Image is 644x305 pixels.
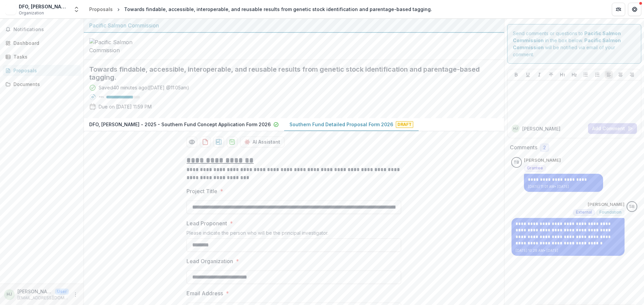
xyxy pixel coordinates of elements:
[527,166,543,170] span: Grantee
[7,292,12,297] div: Helen Jones
[89,65,488,81] h2: Towards findable, accessible, interoperable, and reusable results from genetic stock identificati...
[593,71,601,79] button: Ordered List
[510,144,537,151] h2: Comments
[524,71,532,79] button: Underline
[13,27,78,32] span: Notifications
[13,67,75,74] div: Proposals
[3,51,81,62] a: Tasks
[507,24,642,64] div: Send comments or questions to in the box below. will be notified via email of your comment.
[543,145,546,151] span: 2
[124,6,432,13] div: Towards findable, accessible, interoperable, and reusable results from genetic stock identificati...
[522,125,560,132] p: [PERSON_NAME]
[200,137,211,147] button: download-proposal
[516,248,621,253] p: [DATE] 10:28 AM • [DATE]
[99,103,152,110] p: Due on [DATE] 11:59 PM
[599,210,622,215] span: Foundation
[605,71,613,79] button: Align Left
[588,123,637,134] button: Add Comment
[3,79,81,90] a: Documents
[99,84,189,91] div: Saved 40 minutes ago ( [DATE] @ 11:05am )
[213,137,224,147] button: download-proposal
[628,71,636,79] button: Align Right
[576,210,592,215] span: External
[528,184,599,189] p: [DATE] 11:01 AM • [DATE]
[514,160,519,165] div: Tom Bird
[186,257,233,265] p: Lead Organization
[13,40,75,47] div: Dashboard
[240,137,284,147] button: AI Assistant
[186,289,223,297] p: Email Address
[89,21,499,29] div: Pacific Salmon Commission
[13,81,75,88] div: Documents
[89,6,113,13] div: Proposals
[535,71,543,79] button: Italicize
[55,289,69,295] p: User
[87,4,435,14] nav: breadcrumb
[13,53,75,60] div: Tasks
[616,71,625,79] button: Align Center
[588,201,625,208] p: [PERSON_NAME]
[186,219,227,227] p: Lead Proponent
[17,288,52,295] p: [PERSON_NAME]
[612,3,625,16] button: Partners
[629,205,635,209] div: Sascha Bendt
[628,3,641,16] button: Get Help
[3,24,81,35] button: Notifications
[558,71,567,79] button: Heading 1
[19,10,44,16] span: Organization
[582,71,590,79] button: Bullet List
[186,137,197,147] button: Preview e5e3b899-eb75-4a90-98af-77a965600eb9-3.pdf
[289,121,393,128] p: Southern Fund Detailed Proposal Form 2026
[3,37,81,49] a: Dashboard
[72,3,81,16] button: Open entity switcher
[186,187,217,195] p: Project Title
[512,71,520,79] button: Bold
[3,65,81,76] a: Proposals
[524,157,561,164] p: [PERSON_NAME]
[5,4,16,15] img: DFO, Sidney (Institute of Ocean Sciences)
[99,95,104,99] p: 79 %
[227,137,237,147] button: download-proposal
[186,230,401,238] div: Please indicate the person who will be the principal investigator.
[89,121,271,128] p: DFO, [PERSON_NAME] - 2025 - Southern Fund Concept Application Form 2026
[19,3,69,10] div: DFO, [PERSON_NAME] (Institute of Ocean Sciences)
[17,295,69,301] p: [EMAIL_ADDRESS][DOMAIN_NAME]
[396,121,413,128] span: Draft
[87,4,115,14] a: Proposals
[71,291,79,299] button: More
[570,71,578,79] button: Heading 2
[547,71,555,79] button: Strike
[513,127,518,130] div: Helen Jones
[89,38,156,54] img: Pacific Salmon Commission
